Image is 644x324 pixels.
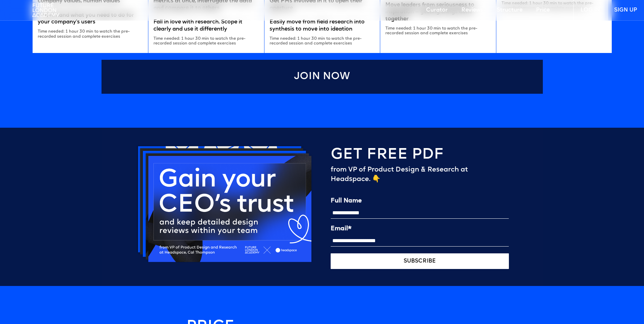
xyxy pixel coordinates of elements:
div: from VP of Product Design & Research at Headspace. 👇 [331,165,509,184]
label: Email* [331,226,509,232]
div: Time needed: 1 hour 30 min to watch the pre-recorded session and complete exercises [153,36,259,46]
div: Time needed: 1 hour 30 min to watch the pre-recorded session and complete exercises [38,29,143,39]
button: SUBSCRIBE [331,253,509,269]
div: Time needed: 1 hour 30 min to watch the pre-recorded session and complete exercises [270,36,375,46]
h4: GET FREE PDF [331,148,444,162]
a: Join Now [102,60,543,94]
div: Time needed: 1 hour 30 min to watch the pre-recorded session and complete exercises [385,26,491,36]
label: Full Name [331,198,509,204]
